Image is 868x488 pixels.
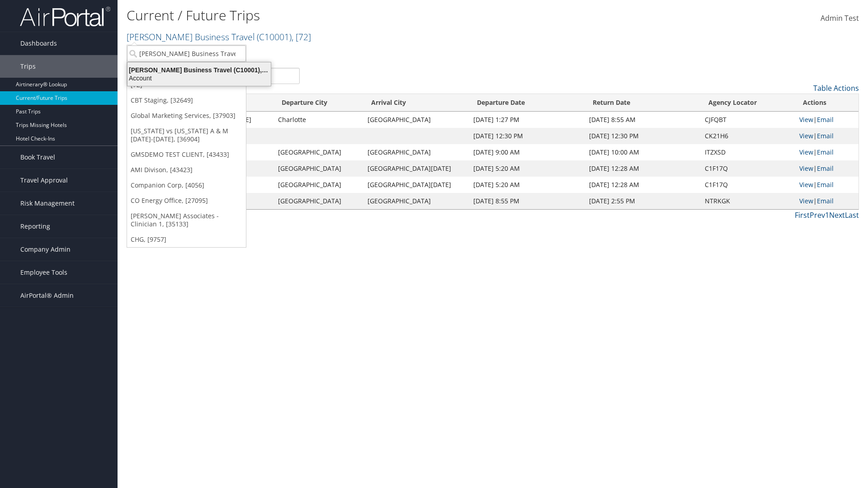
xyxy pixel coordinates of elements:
a: Email [817,148,834,156]
td: [DATE] 8:55 AM [585,112,700,128]
td: CK21H6 [700,128,795,144]
a: CHG, [9757] [127,232,246,247]
td: [GEOGRAPHIC_DATA] [274,177,363,193]
td: [DATE] 8:55 PM [469,193,585,209]
span: Trips [20,55,36,78]
a: Email [817,115,834,124]
a: First [795,210,810,220]
td: [DATE] 5:20 AM [469,177,585,193]
td: [GEOGRAPHIC_DATA] [274,160,363,177]
span: Book Travel [20,146,55,169]
a: View [799,115,813,124]
td: [DATE] 5:20 AM [469,160,585,177]
div: Account [122,74,276,82]
a: GMSDEMO TEST CLIENT, [43433] [127,147,246,162]
td: C1F17Q [700,160,795,177]
td: [DATE] 12:28 AM [585,177,700,193]
a: View [799,148,813,156]
td: | [795,177,859,193]
a: Next [829,210,845,220]
a: Email [817,164,834,173]
div: [PERSON_NAME] Business Travel (C10001), [72] [122,66,276,74]
span: Reporting [20,215,50,238]
td: CJFQBT [700,112,795,128]
td: [DATE] 1:27 PM [469,112,585,128]
a: View [799,131,813,140]
a: Global Marketing Services, [37903] [127,108,246,123]
td: [DATE] 2:55 PM [585,193,700,209]
th: Arrival City: activate to sort column ascending [363,94,468,112]
td: ITZXSD [700,144,795,160]
a: Email [817,180,834,189]
a: Email [817,131,834,140]
td: [GEOGRAPHIC_DATA] [274,193,363,209]
span: Risk Management [20,192,75,215]
a: CBT Staging, [32649] [127,93,246,108]
td: [GEOGRAPHIC_DATA] [363,144,468,160]
p: Filter: [127,47,615,59]
a: View [799,180,813,189]
td: [GEOGRAPHIC_DATA] [274,144,363,160]
td: | [795,144,859,160]
span: Company Admin [20,238,71,261]
span: Admin Test [821,13,859,23]
td: [DATE] 12:30 PM [585,128,700,144]
th: Departure City: activate to sort column ascending [274,94,363,112]
a: [US_STATE] vs [US_STATE] A & M [DATE]-[DATE], [36904] [127,123,246,147]
td: [GEOGRAPHIC_DATA] [363,112,468,128]
a: View [799,164,813,173]
a: Last [845,210,859,220]
span: Employee Tools [20,261,67,284]
a: CO Energy Office, [27095] [127,193,246,208]
span: Dashboards [20,32,57,55]
td: [GEOGRAPHIC_DATA] [363,193,468,209]
td: | [795,128,859,144]
img: airportal-logo.png [20,6,110,27]
a: 1 [825,210,829,220]
a: View [799,197,813,205]
span: Travel Approval [20,169,68,192]
a: [PERSON_NAME] Associates - Clinician 1, [35133] [127,208,246,232]
td: [DATE] 10:00 AM [585,144,700,160]
span: , [ 72 ] [292,31,311,43]
a: Email [817,197,834,205]
a: AMI Divison, [43423] [127,162,246,178]
a: Companion Corp, [4056] [127,178,246,193]
td: [DATE] 12:30 PM [469,128,585,144]
td: | [795,112,859,128]
a: [PERSON_NAME] Business Travel [127,31,311,43]
th: Agency Locator: activate to sort column ascending [700,94,795,112]
span: ( C10001 ) [257,31,292,43]
a: Prev [810,210,825,220]
td: [DATE] 9:00 AM [469,144,585,160]
td: Charlotte [274,112,363,128]
th: Actions [795,94,859,112]
a: Table Actions [813,83,859,93]
a: Admin Test [821,5,859,33]
th: Departure Date: activate to sort column descending [469,94,585,112]
h1: Current / Future Trips [127,6,615,25]
td: [GEOGRAPHIC_DATA][DATE] [363,160,468,177]
td: [DATE] 12:28 AM [585,160,700,177]
td: | [795,160,859,177]
td: NTRKGK [700,193,795,209]
td: [GEOGRAPHIC_DATA][DATE] [363,177,468,193]
span: AirPortal® Admin [20,284,74,307]
td: | [795,193,859,209]
td: C1F17Q [700,177,795,193]
th: Return Date: activate to sort column ascending [585,94,700,112]
input: Search Accounts [127,45,246,62]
